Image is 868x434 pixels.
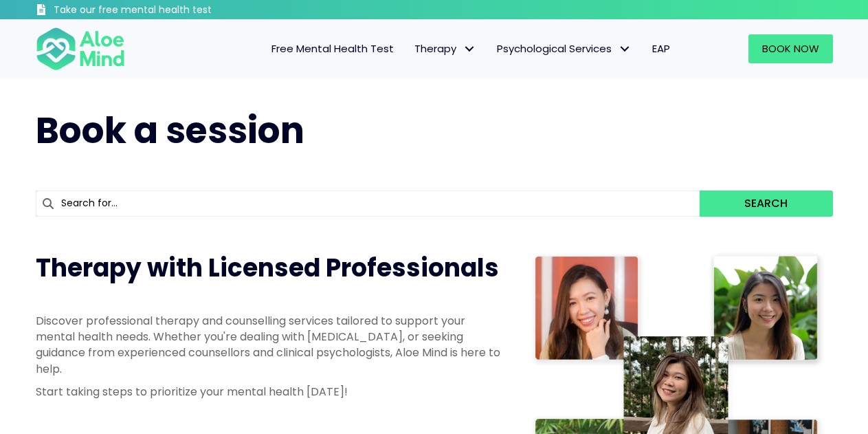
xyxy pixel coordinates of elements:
[615,39,635,59] span: Psychological Services: submenu
[460,39,480,59] span: Therapy: submenu
[700,191,832,217] button: Search
[497,41,632,56] span: Psychological Services
[261,34,404,63] a: Free Mental Health Test
[762,41,819,56] span: Book Now
[54,3,285,17] h3: Take our free mental health test
[652,41,670,56] span: EAP
[36,191,700,217] input: Search for...
[36,26,125,72] img: Aloe mind Logo
[143,34,680,63] nav: Menu
[36,250,499,285] span: Therapy with Licensed Professionals
[404,34,487,63] a: TherapyTherapy: submenu
[36,105,304,155] span: Book a session
[414,41,476,56] span: Therapy
[36,313,503,377] p: Discover professional therapy and counselling services tailored to support your mental health nee...
[642,34,680,63] a: EAP
[487,34,642,63] a: Psychological ServicesPsychological Services: submenu
[271,41,394,56] span: Free Mental Health Test
[36,384,503,400] p: Start taking steps to prioritize your mental health [DATE]!
[748,34,833,63] a: Book Now
[36,3,285,19] a: Take our free mental health test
